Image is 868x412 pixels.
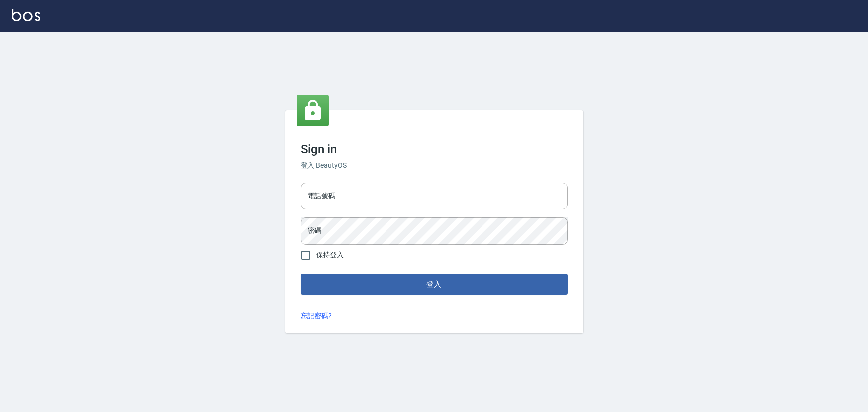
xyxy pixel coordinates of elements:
img: Logo [12,9,40,21]
h6: 登入 BeautyOS [301,160,568,171]
h3: Sign in [301,142,568,156]
a: 忘記密碼? [301,311,332,321]
span: 保持登入 [316,250,344,260]
button: 登入 [301,274,568,295]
